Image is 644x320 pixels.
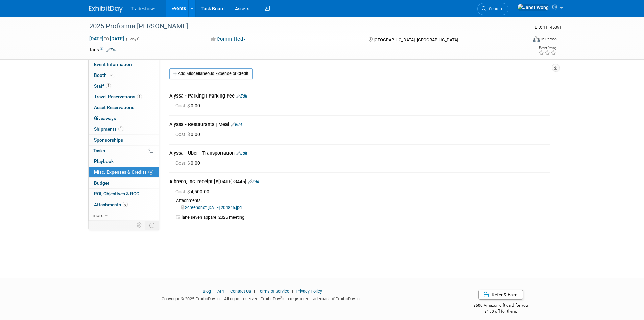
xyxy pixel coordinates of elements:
div: Attachments: [169,198,550,204]
span: Cost: $ [175,103,191,108]
span: 1 [137,94,142,99]
div: In-Person [541,37,557,42]
div: Albreco, Inc. receipt [#[DATE]-3445] [169,178,550,186]
span: | [225,289,229,294]
span: 0.00 [175,103,203,108]
div: Event Format [487,35,557,45]
span: Playbook [94,158,114,164]
span: 4 [148,170,153,175]
span: to [103,36,110,41]
span: Booth [94,72,115,78]
div: $500 Amazon gift card for you, [446,298,555,314]
span: Budget [94,180,109,186]
div: 2025 Proforma [PERSON_NAME] [87,20,517,33]
div: Alyssa - Restaurants | Meal [169,121,550,129]
td: Personalize Event Tab Strip [134,221,145,230]
a: Refer & Earn [478,290,523,300]
span: Cost: $ [175,160,191,166]
span: | [290,289,295,294]
span: [GEOGRAPHIC_DATA], [GEOGRAPHIC_DATA] [374,37,458,42]
td: Tags [89,46,118,53]
a: Budget [89,178,159,188]
span: Cost: $ [175,189,191,194]
a: Misc. Expenses & Credits4 [89,167,159,177]
a: Edit [236,151,247,156]
a: Shipments1 [89,124,159,134]
span: Tasks [93,148,105,153]
img: ExhibitDay [89,6,123,13]
a: API [217,289,224,294]
span: Shipments [94,126,123,132]
a: more [89,210,159,221]
span: Staff [94,83,111,89]
span: Travel Reservations [94,94,142,99]
button: Committed [208,36,248,43]
div: Alyssa - Parking | Parking Fee [169,92,550,101]
a: Edit [106,48,118,52]
td: Toggle Event Tabs [145,221,159,230]
a: Screenshot [DATE] 204845.jpg [181,205,242,210]
span: Attachments [94,202,128,207]
a: ROI, Objectives & ROO [89,189,159,199]
span: Cost: $ [175,132,191,137]
a: Event Information [89,59,159,70]
a: Playbook [89,156,159,167]
span: Search [486,6,502,12]
span: 0.00 [175,132,203,137]
a: Edit [231,122,242,127]
a: Staff1 [89,81,159,91]
span: 1 [106,83,111,88]
a: Asset Reservations [89,102,159,113]
a: Booth [89,70,159,81]
span: | [212,289,216,294]
img: Janet Wong [517,4,549,11]
span: 1 [118,126,123,131]
a: Giveaways [89,113,159,124]
a: Contact Us [230,289,251,294]
a: Terms of Service [258,289,289,294]
span: (3 days) [125,37,140,41]
div: Event Rating [538,46,556,50]
span: | [252,289,257,294]
div: Copyright © 2025 ExhibitDay, Inc. All rights reserved. ExhibitDay is a registered trademark of Ex... [89,294,436,302]
img: Format-Inperson.png [533,36,540,42]
td: lane seven apparel 2025 meeting [182,215,550,220]
span: Tradeshows [131,6,157,12]
a: Edit [248,179,259,184]
span: 0.00 [175,160,203,166]
span: Event Information [94,62,132,67]
span: Sponsorships [94,137,123,143]
div: $150 off for them. [446,308,555,314]
span: Misc. Expenses & Credits [94,169,153,175]
sup: ® [280,296,282,300]
a: Sponsorships [89,135,159,145]
span: ROI, Objectives & ROO [94,191,139,196]
span: Asset Reservations [94,105,134,110]
a: Tasks [89,146,159,156]
a: Edit [236,94,247,99]
div: Alyssa - Uber | Transportation [169,150,550,158]
span: Giveaways [94,115,116,121]
a: Attachments6 [89,199,159,210]
span: 6 [123,202,128,207]
i: Booth reservation complete [110,73,113,77]
a: Blog [202,289,211,294]
span: [DATE] [DATE] [89,36,124,42]
a: Add Miscellaneous Expense or Credit [169,68,253,79]
span: Event ID: 11145091 [535,25,562,30]
a: Travel Reservations1 [89,91,159,102]
a: Search [477,3,508,15]
span: more [93,213,103,218]
a: Privacy Policy [296,289,322,294]
span: 4,500.00 [175,189,212,194]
